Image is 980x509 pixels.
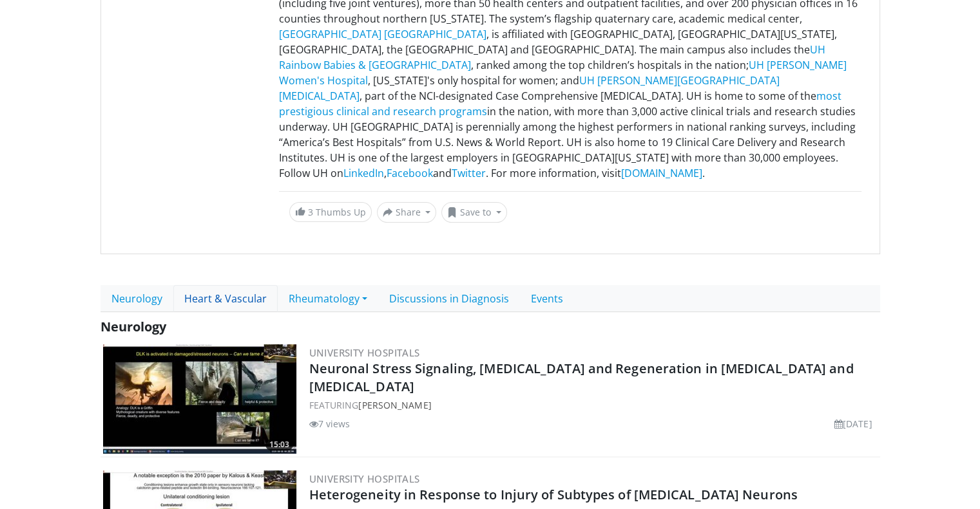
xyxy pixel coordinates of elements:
li: [DATE] [834,417,872,430]
a: Events [520,285,574,312]
button: Share [377,202,437,223]
a: LinkedIn [343,166,384,180]
a: [PERSON_NAME] [358,399,431,411]
a: University Hospitals [309,346,420,359]
a: UH [PERSON_NAME] Women's Hospital [279,58,847,88]
a: most prestigious clinical and research programs [279,89,841,118]
a: 3 Thumbs Up [289,202,372,222]
a: Neurology [101,285,173,312]
a: Twitter [452,166,486,180]
span: Neurology [101,318,166,335]
a: Rheumatology [278,285,378,312]
a: Heterogeneity in Response to Injury of Subtypes of [MEDICAL_DATA] Neurons [309,486,798,503]
a: Discussions in Diagnosis [378,285,520,312]
a: Facebook [387,166,433,180]
img: 9804c2e3-d722-4d6d-a606-8ef2e66dbdc5.300x170_q85_crop-smart_upscale.jpg [103,344,296,454]
a: UH Rainbow Babies & [GEOGRAPHIC_DATA] [279,42,825,72]
a: University Hospitals [309,472,420,485]
a: UH [PERSON_NAME][GEOGRAPHIC_DATA][MEDICAL_DATA] [279,73,780,103]
span: 3 [308,206,313,218]
a: [DOMAIN_NAME] [621,166,702,180]
li: 7 views [309,417,351,430]
button: Save to [441,202,507,223]
a: 15:03 [103,344,296,454]
div: FEATURING [309,398,878,412]
a: [GEOGRAPHIC_DATA] [GEOGRAPHIC_DATA] [279,27,486,41]
a: Heart & Vascular [173,285,278,312]
a: Neuronal Stress Signaling, [MEDICAL_DATA] and Regeneration in [MEDICAL_DATA] and [MEDICAL_DATA] [309,360,854,395]
span: 15:03 [265,439,293,450]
